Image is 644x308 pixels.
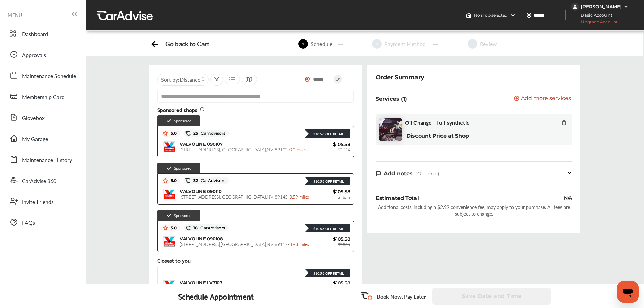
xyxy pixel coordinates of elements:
img: star_icon.59ea9307.svg [163,131,168,136]
span: My Garage [22,135,48,144]
span: $105.58 [310,236,350,242]
span: Approvals [22,51,46,60]
div: $10.56 Off Retail! [310,179,345,184]
span: Maintenance History [22,156,72,165]
a: Dashboard [6,25,79,42]
span: 18 [191,225,225,231]
img: oil-change-thumb.jpg [379,118,402,141]
span: CarAdvise 360 [22,177,56,186]
span: Basic Account [572,11,617,19]
img: logo-valvoline.png [163,140,176,153]
span: MENU [8,12,22,18]
span: VALVOLINE 090110 [180,189,222,194]
img: caradvise_icon.5c74104a.svg [185,225,191,231]
span: $105.58 [310,189,350,195]
span: [STREET_ADDRESS] , [GEOGRAPHIC_DATA] , NV 89145 - [180,193,309,200]
span: Membership Card [22,93,65,102]
a: Maintenance Schedule [6,67,79,84]
a: Approvals [6,46,79,63]
div: Order Summary [376,73,424,82]
a: FAQs [6,213,79,231]
span: 5.0 [168,178,177,183]
span: 3.98 miles [289,241,309,247]
img: header-divider.bc55588e.svg [565,10,566,20]
span: CarAdvisors [198,226,225,230]
span: [STREET_ADDRESS] , [GEOGRAPHIC_DATA] , NV 89102 - [180,146,306,153]
span: 32 [191,178,225,183]
b: Discount Price at Shop [406,133,469,139]
span: FAQs [22,219,35,228]
span: 2 [372,39,382,49]
span: $105.58 [310,280,350,286]
img: note-icon.db9493fa.svg [376,171,381,176]
a: My Garage [6,129,79,147]
span: VALVOLINE 090108 [180,236,223,241]
a: Membership Card [6,88,79,105]
div: $10.56 Off Retail! [310,132,345,136]
span: 0.0 miles [289,146,306,153]
span: 1 [298,39,308,49]
img: check-icon.521c8815.svg [166,118,172,124]
img: check-icon.521c8815.svg [166,165,172,171]
span: (Optional) [415,171,439,177]
span: Invite Friends [22,198,54,207]
a: Add more services [514,96,572,102]
img: caradvise_icon.5c74104a.svg [185,178,191,183]
div: Schedule [308,40,335,48]
div: [PERSON_NAME] [581,4,622,10]
span: $116.14 [338,147,350,152]
div: Closest to you [157,257,354,263]
img: header-home-logo.8d720a4f.svg [466,13,471,18]
span: CarAdvisors [198,178,225,183]
a: Glovebox [6,109,79,126]
span: 25 [191,131,225,136]
img: check-icon.521c8815.svg [166,213,172,218]
span: 3 [468,39,477,49]
img: logo-valvoline.png [163,279,176,292]
div: Estimated Total [376,194,419,202]
img: location_vector.a44bc228.svg [526,13,532,18]
a: Invite Friends [6,192,79,210]
div: Payment Method [382,40,428,48]
a: CarAdvise 360 [6,171,79,189]
img: logo-valvoline.png [163,235,176,248]
span: Oil Change - Full-synthetic [405,119,469,126]
div: Additional costs, including a $2.99 convenience fee, may apply to your purchase. All fees are sub... [376,204,572,217]
span: Distance [180,76,200,84]
div: Review [477,40,500,48]
span: 3.59 miles [289,193,309,200]
img: location_vector_orange.38f05af8.svg [305,77,310,82]
span: Add notes [384,170,413,177]
span: $105.58 [310,141,350,147]
span: No shop selected [474,13,507,18]
span: [STREET_ADDRESS] , [GEOGRAPHIC_DATA] , NV 89117 - [180,241,309,247]
img: logo-valvoline.png [163,187,176,201]
span: Upgrade Account [571,19,618,28]
span: Sponsored shops [157,106,205,113]
p: Book Now, Pay Later [377,292,426,300]
a: Maintenance History [6,150,79,168]
span: VALVOLINE 090107 [180,141,223,147]
p: Services (1) [376,96,407,102]
button: Add more services [514,96,571,102]
div: Sponsored [157,210,200,221]
span: 5.0 [168,225,177,231]
img: WGsFRI8htEPBVLJbROoPRyZpYNWhNONpIPPETTm6eUC0GeLEiAAAAAElFTkSuQmCC [623,4,629,9]
div: N/A [564,194,572,202]
iframe: Button to launch messaging window [617,281,639,303]
span: Dashboard [22,30,48,39]
img: header-down-arrow.9dd2ce7d.svg [510,13,516,18]
span: Add more services [521,96,571,102]
div: Go back to Cart [165,40,209,48]
span: $116.14 [338,195,350,200]
div: $10.56 Off Retail! [310,226,345,231]
span: 5.0 [168,131,177,136]
div: Sponsored [157,115,200,126]
span: CarAdvisors [198,131,225,136]
span: Sort by : [161,76,200,84]
span: Maintenance Schedule [22,72,76,81]
div: $10.56 Off Retail! [310,271,345,276]
img: star_icon.59ea9307.svg [163,225,168,231]
img: jVpblrzwTbfkPYzPPzSLxeg0AAAAASUVORK5CYII= [571,3,579,11]
span: VALVOLINE LV7107 [180,280,222,285]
